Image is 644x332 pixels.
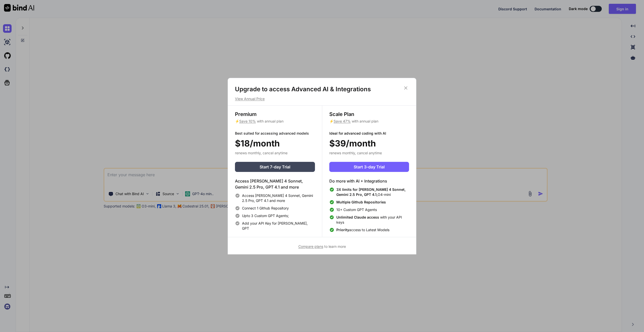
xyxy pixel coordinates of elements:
[242,193,315,203] span: Access [PERSON_NAME] 4 Sonnet, Gemini 2.5 Pro, GPT 4.1 and more
[336,207,377,212] span: 10+ Custom GPT Agents
[235,111,315,118] h3: Premium
[242,221,315,231] span: Add your API Key for [PERSON_NAME], GPT
[336,200,386,204] span: Multiple Github Repositories
[260,164,290,170] span: Start 7-day Trial
[329,178,409,184] h4: Do more with AI + Integrations
[329,131,409,136] p: Ideal for advanced coding with AI
[329,162,409,172] button: Start 3-day Trial
[329,119,409,124] p: ⚡ with annual plan
[329,111,409,118] h3: Scale Plan
[334,119,351,123] span: Save 47%
[336,215,409,225] span: with your API keys
[235,137,280,150] span: $18/month
[329,137,376,150] span: $39/month
[336,228,349,232] span: Priority
[336,187,406,197] span: 3X limits for [PERSON_NAME] 4 Sonnet, Gemini 2.5 Pro, GPT 4.1,
[336,215,380,219] span: Unlimited Claude access
[298,244,323,249] span: Compare plans
[336,187,409,197] span: O4-mini
[235,131,315,136] p: Best suited for accessing advanced models
[235,96,409,101] p: View Annual Price
[235,151,288,155] span: renews monthly, cancel anytime
[242,213,289,218] span: Upto 3 Custom GPT Agents;
[235,162,315,172] button: Start 7-day Trial
[336,227,389,232] span: access to Latest Models
[329,151,382,155] span: renews monthly, cancel anytime
[239,119,256,123] span: Save 10%
[235,178,315,190] h4: Access [PERSON_NAME] 4 Sonnet, Gemini 2.5 Pro, GPT 4.1 and more
[235,85,409,93] h1: Upgrade to access Advanced AI & Integrations
[235,119,315,124] p: ⚡ with annual plan
[242,206,289,211] span: Connect 1 Github Repository
[298,244,346,249] span: to learn more
[354,164,385,170] span: Start 3-day Trial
